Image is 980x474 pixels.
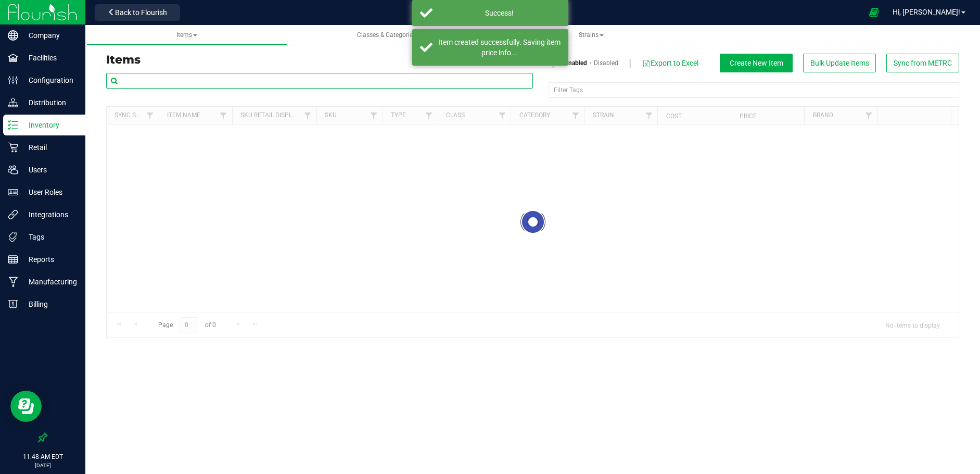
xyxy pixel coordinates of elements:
inline-svg: Facilities [8,53,18,63]
inline-svg: Reports [8,254,18,265]
span: Bulk Update Items [810,59,869,67]
iframe: Resource center [10,391,42,422]
p: Distribution [18,96,81,109]
input: Search Item Name, SKU Retail Name, or Part Number [106,73,533,89]
span: Items [176,31,197,39]
button: Export to Excel [642,54,699,72]
p: Facilities [18,52,81,64]
span: Create New Item [730,59,783,67]
inline-svg: Users [8,165,18,175]
p: Manufacturing [18,276,81,288]
p: Billing [18,298,81,310]
button: Back to Flourish [95,4,180,21]
inline-svg: Manufacturing [8,277,18,287]
a: Disabled [594,58,618,68]
inline-svg: Inventory [8,120,18,130]
p: Retail [18,141,81,154]
p: Company [18,29,81,42]
div: Success! [438,8,561,18]
span: Hi, [PERSON_NAME]! [893,8,960,16]
button: Sync from METRC [886,54,959,72]
inline-svg: Company [8,30,18,41]
inline-svg: Configuration [8,75,18,85]
p: Integrations [18,208,81,221]
span: Sync from METRC [894,59,952,67]
div: Item created successfully. Saving item price info... [438,37,561,58]
span: Back to Flourish [115,8,167,17]
button: Bulk Update Items [803,54,876,72]
inline-svg: Integrations [8,209,18,220]
span: Open Ecommerce Menu [862,2,886,22]
p: 11:48 AM EDT [5,452,81,461]
a: Enabled [565,58,587,68]
inline-svg: Billing [8,299,18,309]
p: User Roles [18,186,81,198]
inline-svg: Retail [8,142,18,153]
p: Configuration [18,74,81,86]
p: Reports [18,253,81,266]
p: [DATE] [5,461,81,469]
p: Users [18,164,81,176]
inline-svg: Distribution [8,97,18,108]
span: Classes & Categories [357,31,421,39]
h3: Items [106,54,525,66]
p: Inventory [18,119,81,131]
label: Pin the sidebar to full width on large screens [37,432,48,443]
p: Tags [18,231,81,243]
button: Create New Item [720,54,793,72]
inline-svg: User Roles [8,187,18,197]
inline-svg: Tags [8,232,18,242]
span: Strains [579,31,604,39]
